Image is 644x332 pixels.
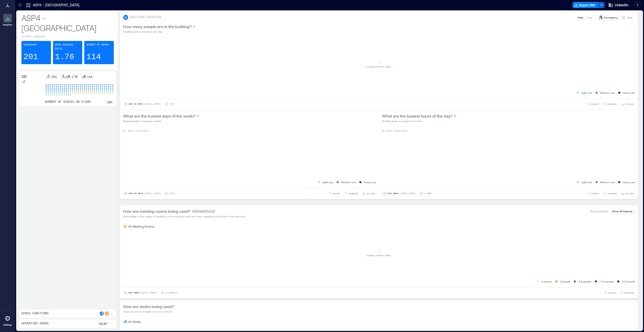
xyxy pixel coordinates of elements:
p: All Desks [128,320,141,324]
p: [STREET_ADDRESS] [21,35,114,39]
button: COMPARE [343,191,359,196]
p: Building peak occupancy weekly [123,119,199,123]
p: Desk-sharing ratio [55,43,80,51]
button: COMPARE [619,290,635,295]
p: Percentage of the usage of meeting rooms by group size and room capacity (using Open Area sensors) [123,214,245,218]
p: ASP4 - [GEOGRAPHIC_DATA] [33,3,79,8]
p: Analytics [3,23,12,26]
span: EXPORT [591,103,599,106]
p: 114 [86,52,101,62]
span: EXPORT [591,192,599,195]
span: OPTIONS [625,103,634,106]
span: COMPARE [607,103,617,106]
p: Show all Capacity [612,209,632,213]
p: number of spaces on floor [45,100,91,104]
p: Light use [581,180,592,184]
p: 1 Day [169,103,175,106]
span: EXPORT [332,192,340,195]
p: Visits [627,15,632,19]
p: Light use [581,91,592,95]
p: 8a - 6p [99,322,107,326]
p: Loading metrics data ... [366,64,392,68]
p: ASP4 - [GEOGRAPHIC_DATA] [21,13,114,33]
span: COMPARE [607,192,617,195]
span: OPTIONS [366,192,375,195]
p: What are the busiest days of the week? [123,113,195,119]
p: Avg [587,15,592,19]
p: What are the busiest hours of the day? [382,113,452,119]
p: Medium use [600,91,615,95]
p: 1.76 [55,52,74,62]
a: Settings [2,312,14,328]
span: LinkedIn [615,3,628,8]
p: All Meeting Rooms [128,224,154,228]
p: Space Functions [21,312,49,316]
button: LinkedIn [607,1,630,9]
button: OPTIONS [361,191,376,196]
p: Group Capacity [590,209,608,213]
p: 114 [87,75,92,79]
button: Last Week |[DATE]-[DATE] [123,290,158,295]
p: Peak [578,15,583,19]
p: Operating Hours [21,322,49,326]
p: Number of Desks [86,43,109,47]
p: >10 people [622,279,635,283]
p: Heavy use [623,91,635,95]
button: COMPARE [602,191,618,196]
button: COMPARE [602,102,618,107]
button: EXPORT [603,290,617,295]
p: Occupancy [604,15,618,19]
p: 28 [21,73,26,79]
p: No data available [123,129,376,133]
p: 1 Hour [424,192,431,195]
p: How are meeting rooms being used? [123,208,191,214]
button: EXPORT [586,191,600,196]
p: No data available [382,129,635,133]
a: Analytics [1,12,14,28]
p: Headcount [23,43,37,47]
p: Building peak occupancy per Hour [382,119,457,123]
span: COMPARE [624,291,634,294]
p: BUILDING OVERVIEW [130,15,161,19]
p: 1 person [541,279,552,283]
button: Last 90 Days |[DATE]-[DATE] [123,102,162,107]
button: Export CSV [573,2,598,8]
span: Extended Count [192,209,216,213]
p: 201 [23,52,38,62]
button: EXPORT [327,191,341,196]
p: How many people are in the building? [123,23,192,30]
span: EXPORT [608,291,616,294]
p: 4-6 people [578,279,591,283]
button: OPTIONS [620,102,635,107]
p: 201 [51,75,57,79]
p: 1 Day [169,192,175,195]
p: Building peak occupancy per Day [123,30,196,34]
p: Heavy use [623,180,635,184]
button: EXPORT [586,102,600,107]
p: 183 [107,100,112,104]
p: Light use [323,180,333,184]
p: 15 minutes [165,291,177,294]
p: Desks in use for at least 1 hour vs 3 hours [123,310,174,314]
p: How are desks being used? [123,303,174,310]
button: Last Week |[DATE]-[DATE] [382,191,417,196]
p: Settings [3,323,12,326]
p: Medium use [600,180,615,184]
p: 2 people [560,279,570,283]
button: OPTIONS [620,191,635,196]
span: COMPARE [348,192,358,195]
p: Loading metrics data ... [366,253,392,257]
span: OPTIONS [625,192,634,195]
button: Last 90 Days |[DATE]-[DATE] [123,191,162,196]
p: Medium use [341,180,356,184]
p: / [65,75,66,79]
p: Heavy use [364,180,376,184]
p: 7-10 people [599,279,614,283]
p: 1.76 [71,75,77,79]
